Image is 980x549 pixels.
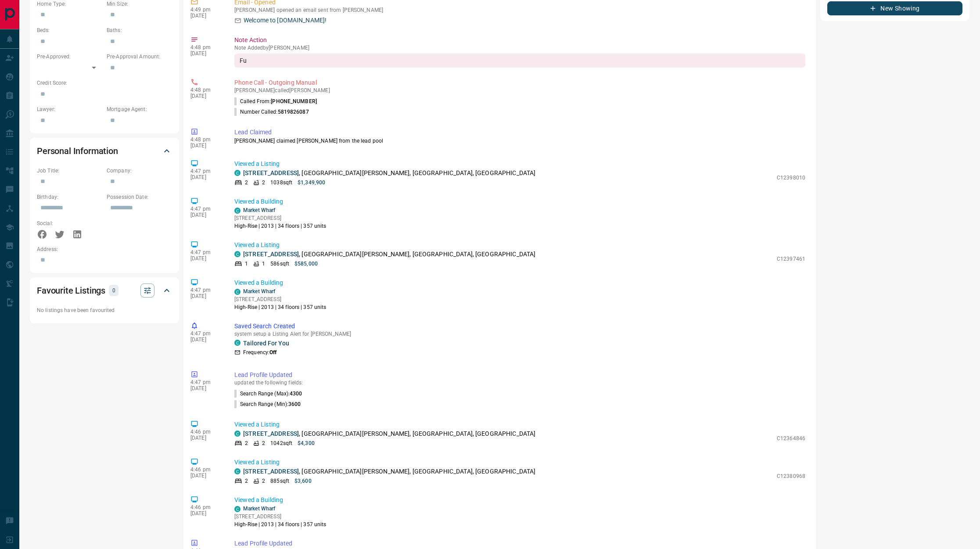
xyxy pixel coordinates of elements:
[234,295,327,303] p: [STREET_ADDRESS]
[234,458,805,467] p: Viewed a Listing
[190,330,221,337] p: 4:47 pm
[234,303,327,311] p: High-Rise | 2013 | 34 floors | 357 units
[107,167,172,175] p: Company:
[243,506,275,512] a: Market Wharf
[190,13,221,19] p: [DATE]
[827,1,962,15] button: New Showing
[234,214,327,222] p: [STREET_ADDRESS]
[234,513,327,520] p: [STREET_ADDRESS]
[270,477,289,485] p: 885 sqft
[288,401,301,407] span: 3600
[262,260,265,268] p: 1
[37,53,102,61] p: Pre-Approved:
[190,255,221,262] p: [DATE]
[234,380,805,386] p: updated the following fields:
[234,289,241,295] div: condos.ca
[294,260,318,268] p: $585,000
[270,260,289,268] p: 586 sqft
[243,348,276,356] p: Frequency:
[245,179,248,187] p: 2
[234,240,805,250] p: Viewed a Listing
[37,306,172,314] p: No listings have been favourited
[243,340,289,347] a: Tailored For You
[234,159,805,169] p: Viewed a Listing
[298,179,325,187] p: $1,349,900
[190,44,221,50] p: 4:48 pm
[234,520,327,528] p: High-Rise | 2013 | 34 floors | 357 units
[190,7,221,13] p: 4:49 pm
[37,26,102,34] p: Beds:
[234,400,301,408] p: Search Range (Min) :
[111,286,116,295] p: 0
[37,283,105,298] h2: Favourite Listings
[234,170,241,176] div: condos.ca
[262,477,265,485] p: 2
[37,167,102,175] p: Job Title:
[234,390,302,398] p: Search Range (Max) :
[234,370,805,380] p: Lead Profile Updated
[245,439,248,447] p: 2
[234,340,241,346] div: condos.ca
[777,174,805,182] p: C12398010
[245,477,248,485] p: 2
[234,322,805,331] p: Saved Search Created
[243,207,275,213] a: Market Wharf
[243,250,535,259] p: , [GEOGRAPHIC_DATA][PERSON_NAME], [GEOGRAPHIC_DATA], [GEOGRAPHIC_DATA]
[244,16,327,25] p: Welcome to [DOMAIN_NAME]!
[190,174,221,180] p: [DATE]
[190,293,221,299] p: [DATE]
[190,212,221,218] p: [DATE]
[37,79,172,87] p: Credit Score:
[234,78,805,87] p: Phone Call - Outgoing Manual
[190,50,221,57] p: [DATE]
[234,222,327,230] p: High-Rise | 2013 | 34 floors | 357 units
[234,128,805,137] p: Lead Claimed
[234,331,805,337] p: system setup a Listing Alert for [PERSON_NAME]
[243,468,299,475] a: [STREET_ADDRESS]
[190,206,221,212] p: 4:47 pm
[190,466,221,473] p: 4:46 pm
[777,255,805,263] p: C12397461
[190,385,221,391] p: [DATE]
[243,251,299,258] a: [STREET_ADDRESS]
[234,97,317,105] p: Called From:
[190,136,221,143] p: 4:48 pm
[190,93,221,99] p: [DATE]
[37,144,118,158] h2: Personal Information
[190,337,221,343] p: [DATE]
[234,87,805,93] p: [PERSON_NAME] called [PERSON_NAME]
[245,260,248,268] p: 1
[37,219,102,227] p: Social:
[234,506,241,512] div: condos.ca
[234,7,805,13] p: [PERSON_NAME] opened an email sent from [PERSON_NAME]
[271,98,317,104] span: [PHONE_NUMBER]
[107,53,172,61] p: Pre-Approval Amount:
[234,539,805,548] p: Lead Profile Updated
[37,105,102,113] p: Lawyer:
[243,169,299,176] a: [STREET_ADDRESS]
[290,391,302,397] span: 4300
[234,36,805,45] p: Note Action
[107,193,172,201] p: Possession Date:
[234,108,309,116] p: Number Called:
[234,197,805,206] p: Viewed a Building
[234,431,241,437] div: condos.ca
[243,429,535,438] p: , [GEOGRAPHIC_DATA][PERSON_NAME], [GEOGRAPHIC_DATA], [GEOGRAPHIC_DATA]
[190,143,221,149] p: [DATE]
[37,280,172,301] div: Favourite Listings0
[234,208,241,214] div: condos.ca
[234,137,805,145] p: [PERSON_NAME] claimed [PERSON_NAME] from the lead pool
[37,245,172,253] p: Address:
[107,26,172,34] p: Baths:
[298,439,315,447] p: $4,300
[243,430,299,437] a: [STREET_ADDRESS]
[190,473,221,479] p: [DATE]
[190,249,221,255] p: 4:47 pm
[190,429,221,435] p: 4:46 pm
[234,278,805,287] p: Viewed a Building
[234,54,805,68] div: Fu
[234,495,805,505] p: Viewed a Building
[234,251,241,257] div: condos.ca
[243,288,275,294] a: Market Wharf
[234,45,805,51] p: Note Added by [PERSON_NAME]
